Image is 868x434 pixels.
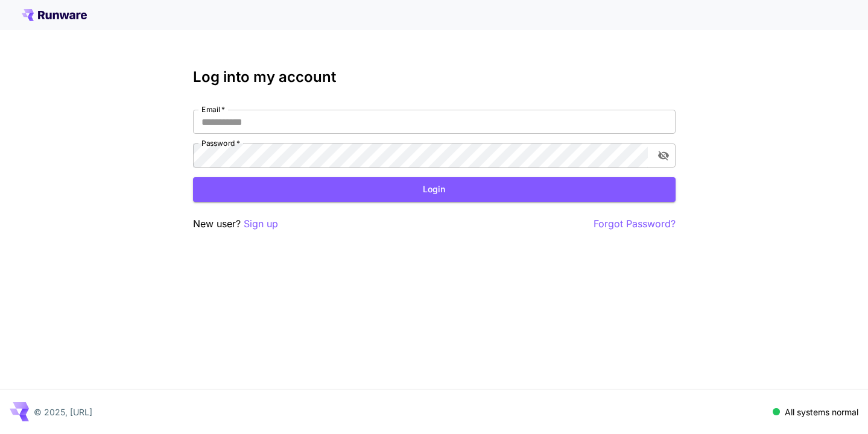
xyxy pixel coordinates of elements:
p: All systems normal [785,406,858,418]
h3: Log into my account [193,69,676,86]
button: Forgot Password? [594,216,676,231]
label: Email [201,104,225,115]
label: Password [201,138,240,148]
button: Sign up [244,216,278,231]
button: Login [193,177,676,202]
p: New user? [193,216,278,231]
p: © 2025, [URL] [34,406,92,418]
button: toggle password visibility [653,145,674,166]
